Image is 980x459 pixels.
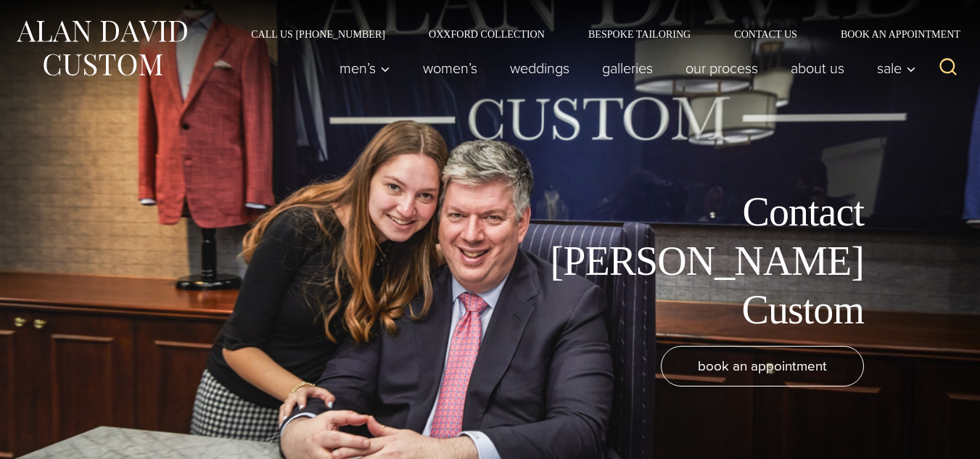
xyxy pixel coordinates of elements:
a: Call Us [PHONE_NUMBER] [229,29,407,39]
a: Galleries [586,54,670,83]
a: About Us [775,54,861,83]
a: Contact Us [712,29,819,39]
a: Women’s [407,54,494,83]
img: Alan David Custom [15,16,189,80]
a: Our Process [670,54,775,83]
nav: Primary Navigation [324,54,924,83]
h1: Contact [PERSON_NAME] Custom [538,188,864,334]
span: Sale [877,61,916,75]
nav: Secondary Navigation [229,29,965,39]
a: book an appointment [661,346,864,386]
span: Men’s [339,61,390,75]
span: book an appointment [698,355,827,376]
a: Book an Appointment [819,29,965,39]
a: Oxxford Collection [407,29,567,39]
a: weddings [494,54,586,83]
button: View Search Form [931,51,965,86]
a: Bespoke Tailoring [567,29,712,39]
